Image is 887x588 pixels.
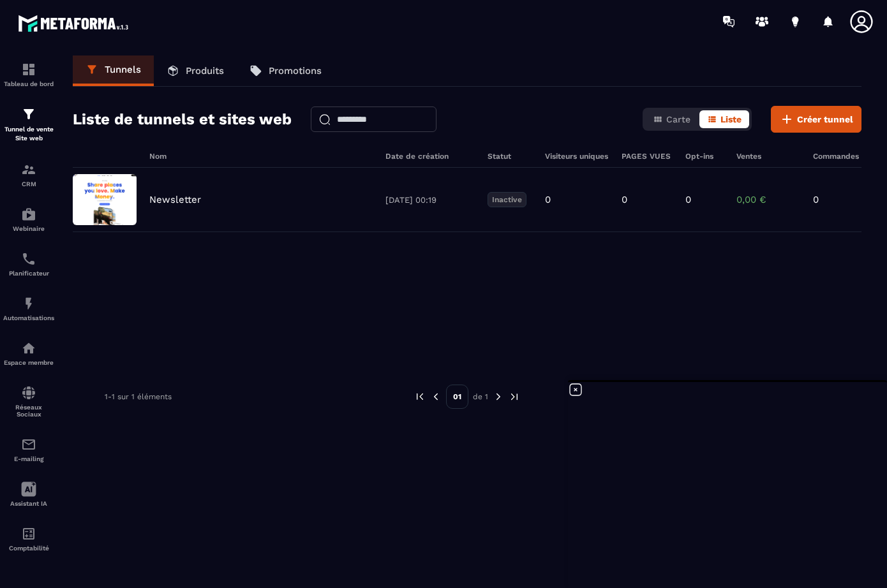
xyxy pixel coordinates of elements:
p: 1-1 sur 1 éléments [105,392,172,401]
a: Promotions [237,55,334,86]
img: email [21,437,36,452]
p: Planificateur [3,270,54,277]
p: 0 [545,194,551,205]
a: accountantaccountantComptabilité [3,517,54,561]
p: Comptabilité [3,545,54,552]
span: Carte [666,114,690,124]
a: automationsautomationsAutomatisations [3,286,54,331]
p: 0 [813,194,851,205]
a: Tunnels [73,55,154,86]
button: Carte [645,110,698,128]
p: Espace membre [3,359,54,366]
p: CRM [3,180,54,187]
p: 01 [446,385,468,409]
p: 0 [685,194,691,205]
a: formationformationTunnel de vente Site web [3,97,54,152]
p: Newsletter [149,194,201,205]
img: next [493,391,504,402]
p: [DATE] 00:19 [385,195,475,205]
p: Produits [186,65,224,77]
a: automationsautomationsEspace membre [3,331,54,376]
span: Créer tunnel [797,113,853,126]
img: image [73,174,137,225]
p: Automatisations [3,314,54,321]
a: Assistant IA [3,472,54,517]
a: social-networksocial-networkRéseaux Sociaux [3,376,54,427]
p: Assistant IA [3,500,54,507]
h6: Ventes [736,152,800,161]
span: Liste [720,114,742,124]
a: schedulerschedulerPlanificateur [3,242,54,286]
h6: Visiteurs uniques [545,152,609,161]
img: formation [21,107,36,122]
p: 0 [622,194,627,205]
p: Tunnels [105,64,141,75]
h2: Liste de tunnels et sites web [73,107,292,132]
img: logo [18,11,133,35]
img: formation [21,162,36,177]
p: de 1 [473,392,488,402]
img: prev [414,391,426,402]
a: formationformationCRM [3,152,54,197]
h6: Opt-ins [685,152,724,161]
p: Inactive [488,192,526,207]
button: Liste [699,110,749,128]
button: Créer tunnel [771,106,861,133]
img: accountant [21,526,36,541]
p: Réseaux Sociaux [3,404,54,418]
img: prev [430,391,442,402]
p: Tableau de bord [3,80,54,87]
p: Webinaire [3,225,54,232]
p: Tunnel de vente Site web [3,125,54,143]
a: formationformationTableau de bord [3,52,54,97]
p: Promotions [269,65,322,77]
img: automations [21,341,36,356]
img: automations [21,207,36,222]
img: formation [21,62,36,77]
h6: PAGES VUES [622,152,673,161]
p: 0,00 € [736,194,800,205]
p: E-mailing [3,455,54,462]
a: emailemailE-mailing [3,427,54,472]
img: social-network [21,385,36,401]
a: automationsautomationsWebinaire [3,197,54,242]
h6: Commandes [813,152,859,161]
a: Produits [154,55,237,86]
h6: Nom [149,152,373,161]
h6: Date de création [385,152,475,161]
h6: Statut [488,152,532,161]
img: scheduler [21,251,36,267]
img: automations [21,296,36,311]
img: next [509,391,520,402]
